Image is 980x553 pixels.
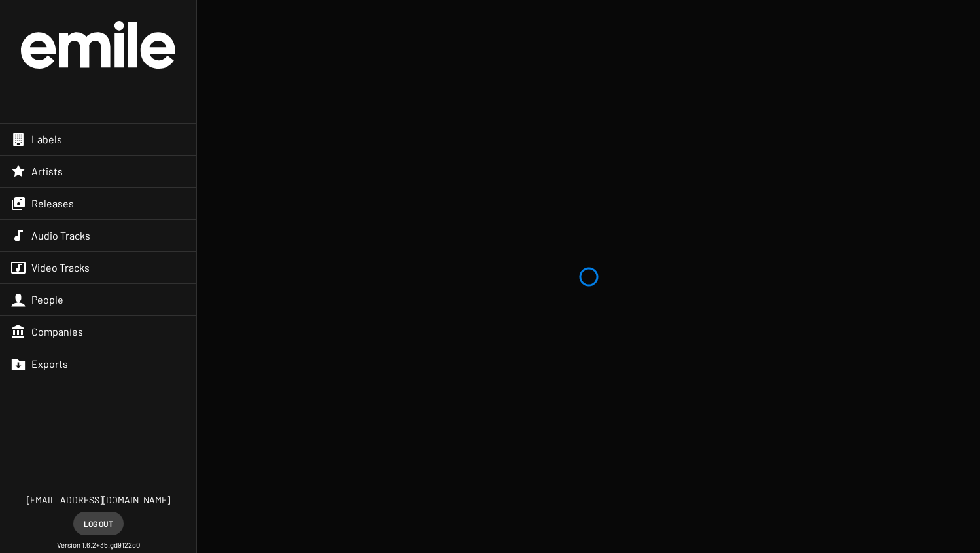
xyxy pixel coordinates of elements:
span: People [31,293,63,306]
span: Audio Tracks [31,229,90,242]
span: Releases [31,197,74,210]
span: Labels [31,133,62,146]
span: [EMAIL_ADDRESS][DOMAIN_NAME] [27,493,170,507]
span: Companies [31,325,83,338]
span: Log out [84,512,113,535]
span: Exports [31,357,68,370]
span: Video Tracks [31,261,90,274]
img: grand-official-logo.svg [21,21,175,69]
small: Version 1.6.2+35.gd9122c0 [57,541,140,550]
button: Log out [73,512,124,535]
span: Artists [31,165,63,178]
